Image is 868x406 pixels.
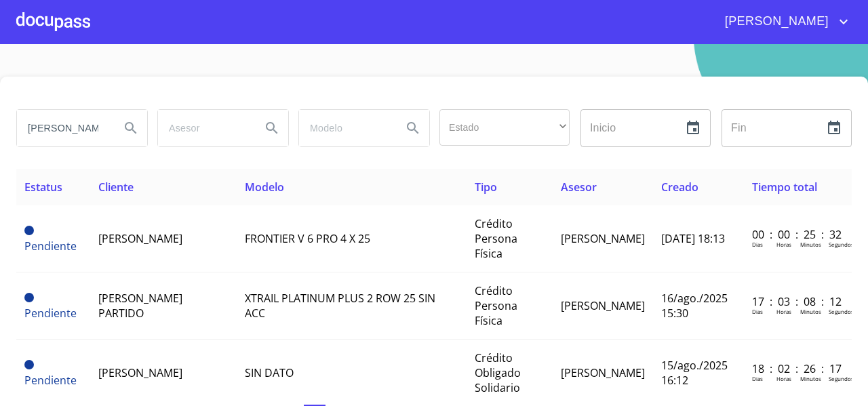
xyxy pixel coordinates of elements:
span: SIN DATO [245,365,294,380]
span: Pendiente [24,293,34,302]
span: 16/ago./2025 15:30 [661,291,728,321]
span: Creado [661,180,698,195]
span: Tipo [475,180,497,195]
span: Estatus [24,180,62,195]
span: [DATE] 18:13 [661,231,725,246]
span: [PERSON_NAME] [561,231,645,246]
p: Dias [752,375,763,382]
span: Pendiente [24,306,77,321]
span: Crédito Obligado Solidario [475,350,521,395]
span: [PERSON_NAME] [98,231,182,246]
span: [PERSON_NAME] [98,365,182,380]
span: Cliente [98,180,134,195]
p: Horas [776,375,791,382]
button: Search [397,112,429,144]
span: Pendiente [24,373,77,388]
p: Segundos [829,375,854,382]
p: Segundos [829,308,854,315]
span: Pendiente [24,360,34,369]
span: [PERSON_NAME] [715,11,835,33]
p: Minutos [800,241,821,248]
p: 18 : 02 : 26 : 17 [752,361,844,376]
button: Search [115,112,147,144]
p: Minutos [800,375,821,382]
p: Segundos [829,241,854,248]
p: 17 : 03 : 08 : 12 [752,294,844,309]
span: Crédito Persona Física [475,283,517,328]
p: 00 : 00 : 25 : 32 [752,227,844,242]
span: Modelo [245,180,284,195]
p: Horas [776,241,791,248]
span: 15/ago./2025 16:12 [661,358,728,388]
input: search [17,110,109,146]
span: XTRAIL PLATINUM PLUS 2 ROW 25 SIN ACC [245,291,435,321]
input: search [299,110,391,146]
span: [PERSON_NAME] [561,365,645,380]
span: Pendiente [24,239,77,253]
p: Minutos [800,308,821,315]
div: ​ [439,109,570,146]
p: Dias [752,241,763,248]
span: Pendiente [24,226,34,235]
p: Dias [752,308,763,315]
p: Horas [776,308,791,315]
button: Search [256,112,288,144]
button: account of current user [715,11,852,33]
span: FRONTIER V 6 PRO 4 X 25 [245,231,370,246]
span: Crédito Persona Física [475,216,517,261]
input: search [158,110,250,146]
span: [PERSON_NAME] [561,298,645,313]
span: Tiempo total [752,180,817,195]
span: Asesor [561,180,597,195]
span: [PERSON_NAME] PARTIDO [98,291,182,321]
